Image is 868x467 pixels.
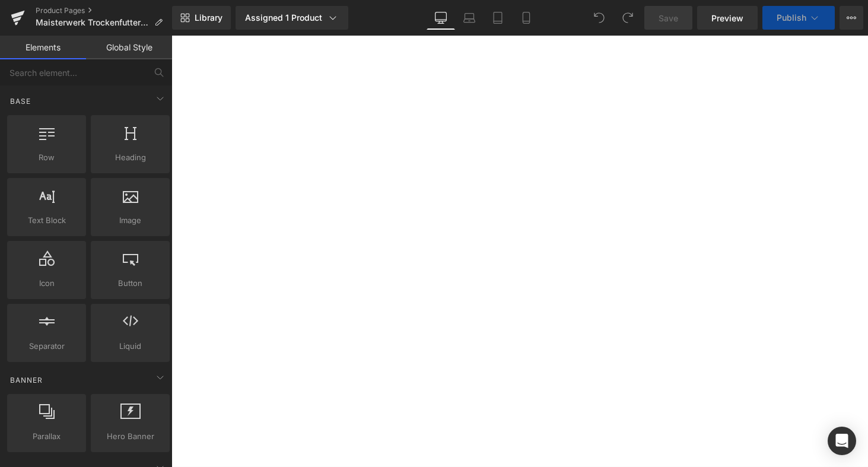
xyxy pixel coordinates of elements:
a: Preview [697,6,758,30]
span: Preview [711,12,743,24]
span: Banner [9,374,44,386]
span: Liquid [94,340,166,352]
span: Separator [11,340,82,352]
span: Library [195,12,222,23]
a: Product Pages [36,6,172,15]
span: Parallax [11,430,82,443]
a: Global Style [86,36,172,59]
span: Heading [94,151,166,164]
a: Mobile [512,6,540,30]
a: Tablet [484,6,512,30]
button: Publish [762,6,835,30]
div: Open Intercom Messenger [828,427,856,455]
span: Text Block [11,214,82,227]
a: Laptop [455,6,484,30]
span: Publish [777,13,806,23]
button: Undo [587,6,611,30]
a: Desktop [427,6,455,30]
button: Redo [616,6,640,30]
button: More [840,6,863,30]
span: Row [11,151,82,164]
a: New Library [172,6,231,30]
span: Image [94,214,166,227]
span: Base [9,96,32,107]
div: Assigned 1 Product [245,12,339,24]
span: Hero Banner [94,430,166,443]
span: Save [659,12,678,24]
span: Button [94,277,166,290]
span: Maisterwerk Trockenfutter (01/2025) [36,18,150,27]
span: Icon [11,277,82,290]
